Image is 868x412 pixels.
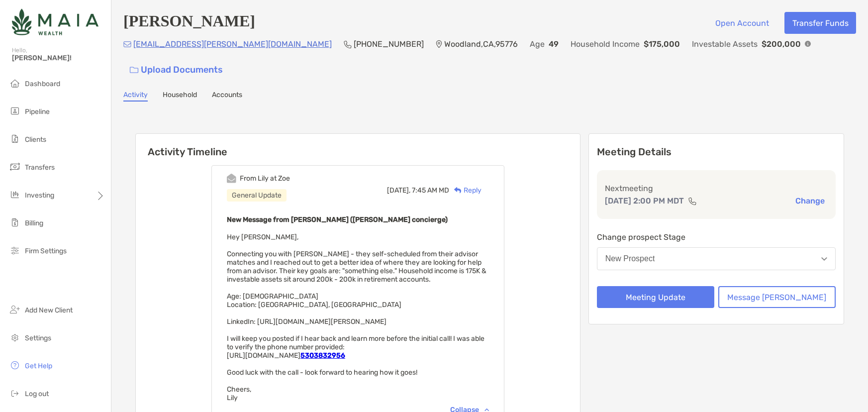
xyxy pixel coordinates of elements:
img: communication type [688,197,697,205]
p: Age [530,38,545,50]
img: logout icon [9,387,21,399]
span: Investing [25,191,54,200]
a: Accounts [212,91,242,102]
a: Upload Documents [123,59,229,81]
a: Activity [123,91,148,102]
img: pipeline icon [9,105,21,117]
div: From Lily at Zoe [240,174,290,183]
img: Chevron icon [484,408,489,411]
p: [DATE] 2:00 PM MDT [605,195,684,207]
span: Clients [25,135,46,144]
p: $175,000 [644,38,680,50]
span: Dashboard [25,80,60,88]
h6: Activity Timeline [136,134,580,158]
button: New Prospect [597,247,836,270]
span: Billing [25,219,43,227]
a: Household [163,91,197,102]
span: Log out [25,390,49,398]
span: 7:45 AM MD [412,186,449,195]
button: Transfer Funds [784,12,856,34]
img: Email Icon [123,41,131,47]
p: 49 [549,38,559,50]
button: Message [PERSON_NAME] [718,286,836,308]
p: Next meeting [605,182,828,195]
img: add_new_client icon [9,304,21,315]
img: Event icon [227,174,236,183]
span: Add New Client [25,306,73,314]
p: Woodland , CA , 95776 [444,38,518,50]
p: Household Income [571,38,640,50]
img: settings icon [9,331,21,343]
img: Info Icon [805,41,811,47]
span: Hey [PERSON_NAME], Connecting you with [PERSON_NAME] - they self-scheduled from their advisor mat... [227,233,486,402]
h4: [PERSON_NAME] [123,12,255,34]
a: 5303832956 [300,351,345,360]
p: Change prospect Stage [597,231,836,243]
img: Open dropdown arrow [821,257,827,261]
img: Phone Icon [344,40,352,48]
span: Transfers [25,163,55,172]
div: General Update [227,189,287,202]
b: New Message from [PERSON_NAME] ([PERSON_NAME] concierge) [227,215,448,224]
div: Reply [449,185,482,196]
p: $200,000 [762,38,801,50]
img: transfers icon [9,161,21,173]
button: Change [792,196,828,206]
p: [PHONE_NUMBER] [354,38,424,50]
img: Location Icon [436,40,442,48]
img: Reply icon [454,187,462,194]
img: billing icon [9,216,21,228]
span: [PERSON_NAME]! [12,54,105,62]
img: get-help icon [9,359,21,371]
span: Settings [25,334,51,342]
img: firm-settings icon [9,244,21,256]
p: [EMAIL_ADDRESS][PERSON_NAME][DOMAIN_NAME] [133,38,332,50]
img: button icon [130,67,138,74]
span: Firm Settings [25,247,67,255]
span: [DATE], [387,186,410,195]
span: Pipeline [25,107,50,116]
img: clients icon [9,133,21,145]
img: dashboard icon [9,77,21,89]
div: New Prospect [605,254,655,263]
img: Zoe Logo [12,4,98,40]
button: Meeting Update [597,286,714,308]
p: Investable Assets [692,38,758,50]
p: Meeting Details [597,146,836,158]
span: Get Help [25,362,52,370]
button: Open Account [707,12,776,34]
img: investing icon [9,189,21,201]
